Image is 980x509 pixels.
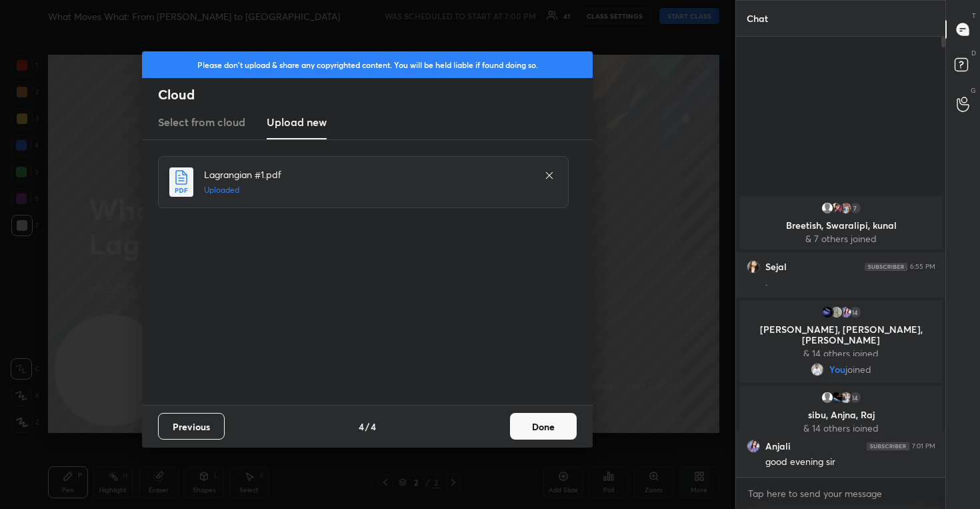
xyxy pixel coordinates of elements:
p: Breetish, Swaralipi, kunal [747,220,935,231]
p: T [972,11,976,21]
div: Please don't upload & share any copyrighted content. You will be held liable if found doing so. [142,51,593,78]
div: good evening sir [765,456,935,469]
h4: 4 [371,420,376,434]
img: 18ae6c60d965462c8575e0c9afd70177.jpg [820,306,833,319]
img: da319626a3fb404791c0a2d430e242dd.jpg [747,440,760,453]
img: da319626a3fb404791c0a2d430e242dd.jpg [839,306,852,319]
img: f36cf9491315400ba06f3afc17d38e50.png [829,391,843,404]
img: c3fb13817f454b45ae01e1b3f4ec8f52.jpg [747,260,760,274]
p: Chat [736,1,779,36]
h6: Sejal [765,261,787,273]
h6: Anjali [765,440,791,452]
p: [PERSON_NAME], [PERSON_NAME], [PERSON_NAME] [747,324,935,346]
div: . [765,276,935,290]
button: Previous [158,413,225,440]
img: 001eba9e199847959c241b6fad6b1f6f.jpg [839,201,852,215]
p: G [971,85,976,95]
div: 14 [848,306,861,319]
h5: Uploaded [204,184,531,196]
button: Done [510,413,577,440]
h4: 4 [359,420,364,434]
img: default.png [820,391,833,404]
img: 5fec7a98e4a9477db02da60e09992c81.jpg [811,363,824,376]
p: sibu, Anjna, Raj [747,410,935,420]
img: 3 [829,201,843,215]
div: 7:01 PM [912,442,935,450]
p: & 14 others joined [747,348,935,359]
span: joined [845,364,871,375]
h4: Lagrangian #1.pdf [204,167,531,181]
div: grid [736,193,946,477]
p: & 7 others joined [747,233,935,244]
div: 7 [848,201,861,215]
img: 0077f478210d424bb14125281e68059c.jpg [839,391,852,404]
h3: Upload new [267,114,327,130]
div: 6:55 PM [910,263,935,271]
div: 14 [848,391,861,404]
img: 4P8fHbbgJtejmAAAAAElFTkSuQmCC [867,442,909,450]
p: & 14 others joined [747,423,935,434]
img: 4P8fHbbgJtejmAAAAAElFTkSuQmCC [865,263,907,271]
p: D [971,48,976,58]
img: default.png [820,201,833,215]
img: 5baa91188e54498caba266ca35c82ab1.jpg [829,306,843,319]
h2: Cloud [158,86,593,103]
h4: / [365,420,369,434]
span: You [829,364,845,375]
